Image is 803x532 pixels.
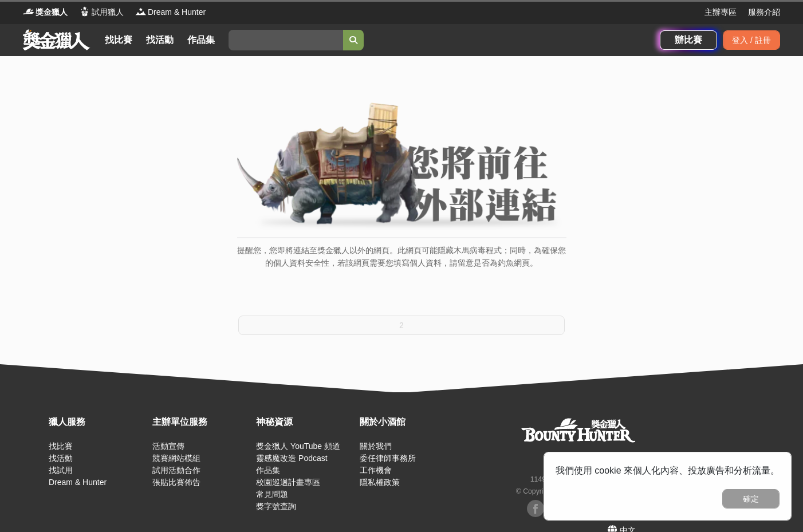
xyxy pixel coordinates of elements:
button: 2 [238,316,565,335]
div: 神秘資源 [256,415,354,429]
div: 關於小酒館 [360,415,458,429]
div: 登入 / 註冊 [723,30,780,50]
span: 獎金獵人 [36,6,68,18]
a: Logo試用獵人 [79,6,124,18]
span: 試用獵人 [92,6,124,18]
a: Dream & Hunter [49,478,107,487]
a: 獎金獵人 YouTube 頻道 [256,442,340,451]
a: 獎字號查詢 [256,502,296,511]
a: 關於我們 [360,442,392,451]
a: Logo獎金獵人 [23,6,68,18]
a: 活動宣傳 [152,442,184,451]
a: 校園巡迴計畫專區 [256,478,320,487]
a: 靈感魔改造 Podcast [256,454,327,463]
a: 辦比賽 [660,30,717,50]
a: 找比賽 [100,32,137,48]
a: 試用活動合作 [152,466,200,475]
a: 作品集 [183,32,219,48]
a: 隱私權政策 [360,478,400,487]
a: 常見問題 [256,490,288,499]
a: LogoDream & Hunter [135,6,206,18]
img: Logo [135,6,147,17]
span: 我們使用 cookie 來個人化內容、投放廣告和分析流量。 [556,466,780,475]
a: 委任律師事務所 [360,454,416,463]
div: 獵人服務 [49,415,147,429]
small: 恩克斯網路科技股份有限公司 [546,451,636,459]
button: 確定 [722,489,780,509]
img: Facebook [527,500,544,517]
a: 找比賽 [49,442,73,451]
a: 競賽網站模組 [152,454,200,463]
a: 找活動 [141,32,178,48]
p: 提醒您，您即將連結至獎金獵人以外的網頁。此網頁可能隱藏木馬病毒程式；同時，為確保您的個人資料安全性，若該網頁需要您填寫個人資料，請留意是否為釣魚網頁。 [237,244,566,281]
img: Logo [23,6,34,17]
div: 主辦單位服務 [152,415,250,429]
small: 11494 [STREET_ADDRESS] 3 樓 [530,475,636,483]
a: 張貼比賽佈告 [152,478,200,487]
a: 工作機會 [360,466,392,475]
span: Dream & Hunter [148,6,206,18]
a: 服務介紹 [748,6,780,18]
a: 找活動 [49,454,73,463]
img: Logo [79,6,90,17]
small: © Copyright 2025 . All Rights Reserved. [516,487,636,495]
a: 主辦專區 [704,6,737,18]
img: External Link Banner [237,103,566,232]
a: 找試用 [49,466,73,475]
a: 作品集 [256,466,280,475]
